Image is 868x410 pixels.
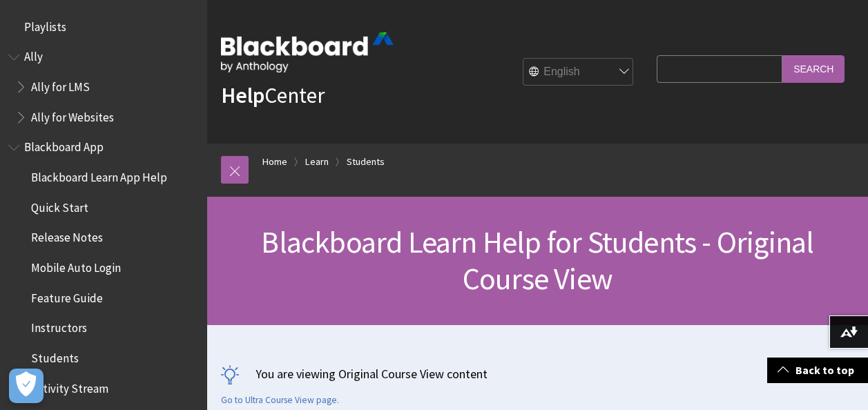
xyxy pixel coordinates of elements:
span: Ally for Websites [31,106,114,124]
nav: Book outline for Anthology Ally Help [8,46,199,129]
span: Playlists [24,15,66,34]
span: Blackboard App [24,136,104,155]
a: Home [262,153,287,170]
p: You are viewing Original Course View content [221,365,854,382]
nav: Book outline for Playlists [8,15,199,39]
img: Blackboard by Anthology [221,32,394,72]
span: Release Notes [31,226,103,245]
a: Learn [305,153,329,170]
select: Site Language Selector [523,59,634,86]
span: Feature Guide [31,286,103,305]
a: Students [347,153,385,170]
span: Mobile Auto Login [31,256,121,275]
span: Blackboard Learn Help for Students - Original Course View [261,223,813,297]
span: Activity Stream [31,377,108,396]
span: Ally [24,46,43,64]
a: HelpCenter [221,81,325,109]
a: Go to Ultra Course View page. [221,394,339,407]
span: Quick Start [31,196,88,215]
span: Blackboard Learn App Help [31,166,167,184]
a: Back to top [767,358,868,383]
span: Instructors [31,317,87,335]
button: Open Preferences [9,369,44,403]
strong: Help [221,81,264,109]
input: Search [782,55,845,82]
span: Students [31,346,79,365]
span: Ally for LMS [31,75,90,94]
